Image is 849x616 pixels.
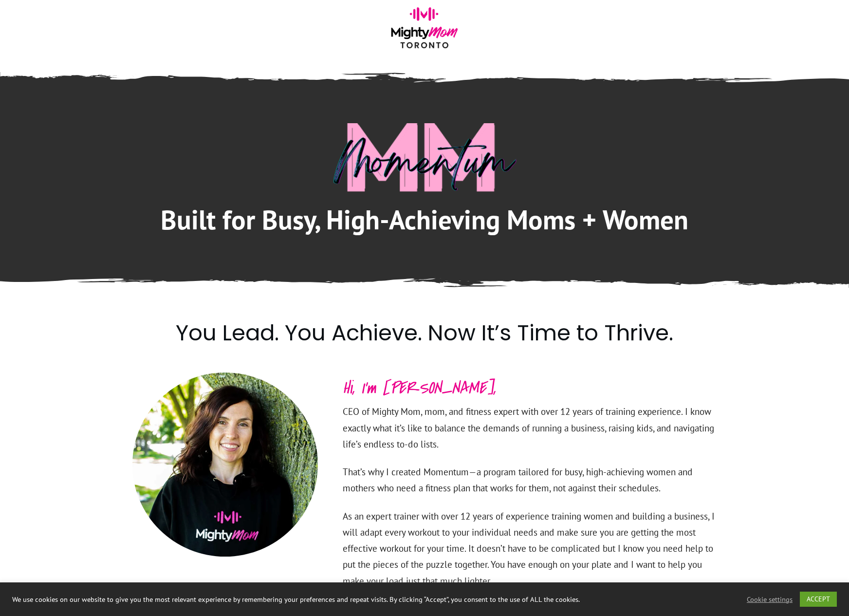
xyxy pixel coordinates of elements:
[343,464,716,508] p: That’s why I created Momentum—a program tailored for busy, high-achieving women and mothers who n...
[387,7,463,55] img: mightymom-logo-toronto
[133,202,716,249] h1: Built for Busy, High-Achieving Moms + Women
[343,373,716,404] p: Hi, I’m [PERSON_NAME],
[343,508,716,601] p: As an expert trainer with over 12 years of experience training women and building a business, I w...
[800,592,837,607] a: ACCEPT
[12,595,590,604] div: We use cookies on our website to give you the most relevant experience by remembering your prefer...
[133,317,716,360] h2: You Lead. You Achieve. Now It’s Time to Thrive.
[747,595,793,604] a: Cookie settings
[333,123,517,192] img: mightymom-momentum-program-jess-sennet-toronto
[343,404,716,464] p: CEO of Mighty Mom, mom, and fitness expert with over 12 years of training experience. I know exac...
